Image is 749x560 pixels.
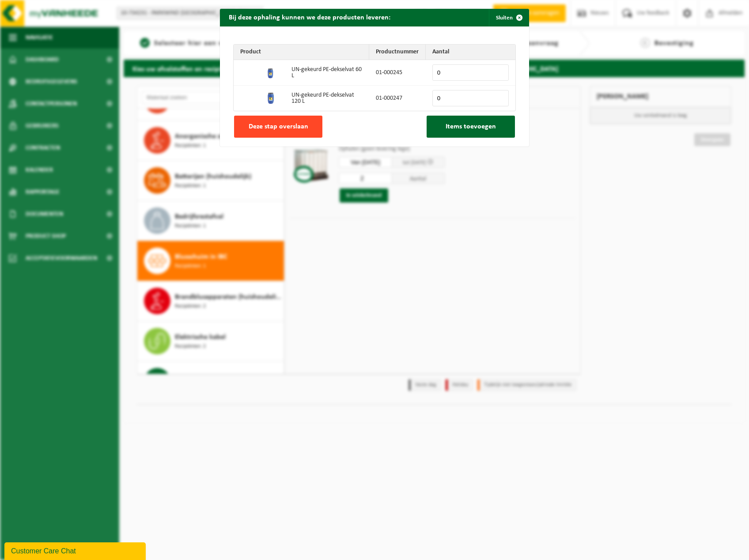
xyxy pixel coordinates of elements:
[249,123,308,130] span: Deze stap overslaan
[264,90,278,105] img: 01-000247
[4,541,148,560] iframe: chat widget
[489,9,528,26] button: Sluiten
[264,65,278,79] img: 01-000245
[426,45,515,60] th: Aantal
[285,60,369,86] td: UN-gekeurd PE-dekselvat 60 L
[427,116,515,138] button: Items toevoegen
[446,123,496,130] span: Items toevoegen
[220,9,399,26] h2: Bij deze ophaling kunnen we deze producten leveren:
[369,45,426,60] th: Productnummer
[234,116,322,138] button: Deze stap overslaan
[369,60,426,86] td: 01-000245
[285,86,369,111] td: UN-gekeurd PE-dekselvat 120 L
[369,86,426,111] td: 01-000247
[234,45,369,60] th: Product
